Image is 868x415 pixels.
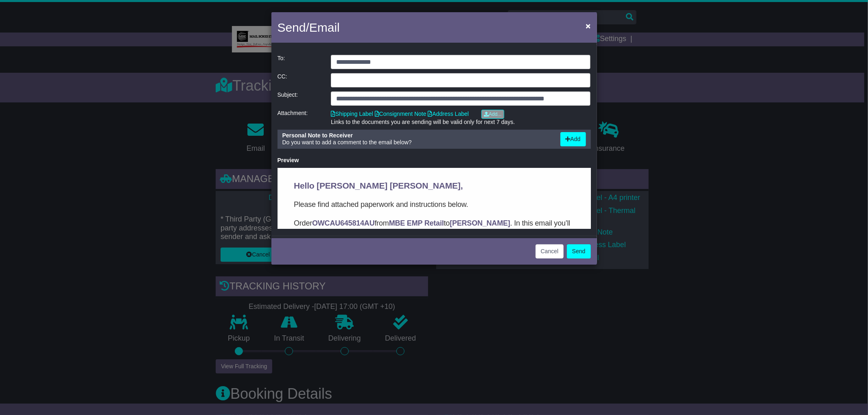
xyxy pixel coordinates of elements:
a: Address Label [428,111,469,117]
div: Preview [278,157,591,164]
div: CC: [273,73,327,87]
button: Add [560,132,586,146]
a: Shipping Label [331,111,373,117]
div: Do you want to add a comment to the email below? [278,132,556,146]
strong: [PERSON_NAME] [172,51,232,59]
h4: Send/Email [278,18,340,37]
span: × [586,21,590,30]
div: Subject: [273,91,327,106]
button: Cancel [536,244,564,259]
span: Hello [PERSON_NAME] [PERSON_NAME], [16,13,185,22]
button: Close [582,17,595,34]
div: Links to the documents you are sending will be valid only for next 7 days. [331,119,590,126]
div: Personal Note to Receiver [282,132,552,139]
a: Add... [481,110,504,119]
strong: MBE EMP Retail [112,51,166,59]
p: Please find attached paperwork and instructions below. [16,31,297,42]
p: Order from to . In this email you’ll find important information about your order, and what you ne... [16,50,297,72]
a: Consignment Note [375,111,426,117]
div: Attachment: [273,110,327,126]
div: To: [273,55,327,69]
button: Send [567,244,591,259]
strong: OWCAU645814AU [35,51,97,59]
